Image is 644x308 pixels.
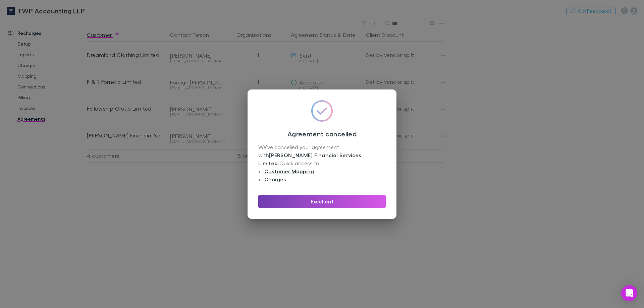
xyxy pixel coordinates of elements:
img: GradientCheckmarkIcon.svg [311,100,333,122]
button: Excellent [258,195,386,208]
h3: Agreement cancelled [258,130,386,138]
div: Open Intercom Messenger [621,285,637,301]
div: We’ve cancelled your agreement with Quick access to: [258,143,386,184]
strong: [PERSON_NAME] Financial Services Limited . [258,152,363,167]
a: Charges [264,176,286,183]
a: Customer Mapping [264,168,314,175]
